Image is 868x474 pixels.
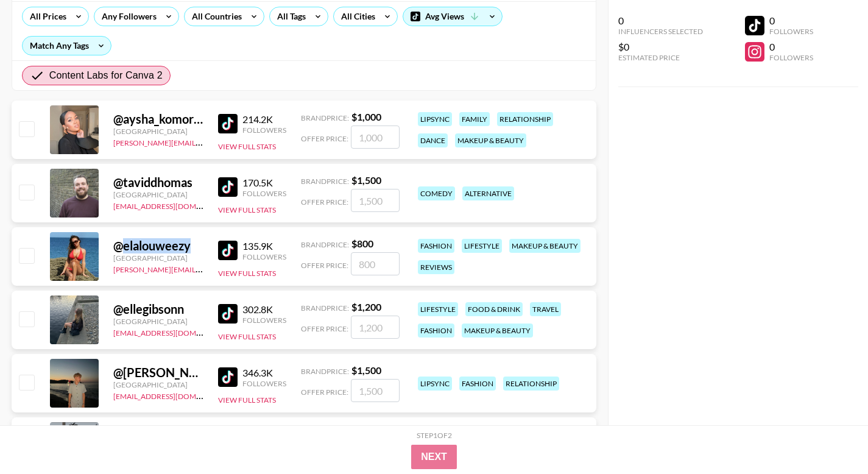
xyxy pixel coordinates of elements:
[113,190,203,199] div: [GEOGRAPHIC_DATA]
[218,142,276,151] button: View Full Stats
[351,238,373,249] strong: $ 800
[242,113,286,126] div: 214.2K
[411,445,457,469] button: Next
[769,41,813,53] div: 0
[418,302,458,316] div: lifestyle
[301,197,348,207] span: Offer Price:
[530,302,561,316] div: travel
[301,261,348,270] span: Offer Price:
[769,53,813,62] div: Followers
[418,324,454,338] div: fashion
[418,377,452,391] div: lipsync
[113,238,203,253] div: @ elalouweezy
[351,174,381,186] strong: $ 1,500
[218,177,238,197] img: TikTok
[459,112,490,126] div: family
[242,367,286,379] div: 346.3K
[301,367,349,376] span: Brand Price:
[301,134,348,143] span: Offer Price:
[462,186,514,200] div: alternative
[351,189,400,212] input: 1,500
[113,326,236,338] a: [EMAIL_ADDRESS][DOMAIN_NAME]
[218,367,238,387] img: TikTok
[301,177,349,186] span: Brand Price:
[242,252,286,261] div: Followers
[418,133,448,147] div: dance
[185,7,244,26] div: All Countries
[351,364,381,376] strong: $ 1,500
[351,301,381,313] strong: $ 1,200
[465,302,523,316] div: food & drink
[242,177,286,189] div: 170.5K
[242,379,286,388] div: Followers
[113,253,203,263] div: [GEOGRAPHIC_DATA]
[618,27,703,36] div: Influencers Selected
[23,7,69,26] div: All Prices
[418,260,454,274] div: reviews
[351,252,400,275] input: 800
[503,377,559,391] div: relationship
[769,15,813,27] div: 0
[113,263,351,274] a: [PERSON_NAME][EMAIL_ADDRESS][PERSON_NAME][DOMAIN_NAME]
[417,431,452,440] div: Step 1 of 2
[113,127,203,136] div: [GEOGRAPHIC_DATA]
[618,15,703,27] div: 0
[270,7,308,26] div: All Tags
[242,303,286,316] div: 302.8K
[113,317,203,326] div: [GEOGRAPHIC_DATA]
[618,41,703,53] div: $0
[769,27,813,36] div: Followers
[218,241,238,260] img: TikTok
[455,133,526,147] div: makeup & beauty
[351,316,400,339] input: 1,200
[218,114,238,133] img: TikTok
[113,302,203,317] div: @ ellegibsonn
[218,304,238,324] img: TikTok
[218,395,276,405] button: View Full Stats
[618,53,703,62] div: Estimated Price
[403,7,502,26] div: Avg Views
[334,7,378,26] div: All Cities
[807,413,853,459] iframe: Drift Widget Chat Controller
[242,316,286,325] div: Followers
[49,68,163,83] span: Content Labs for Canva 2
[218,332,276,341] button: View Full Stats
[242,189,286,198] div: Followers
[113,389,236,401] a: [EMAIL_ADDRESS][DOMAIN_NAME]
[301,113,349,122] span: Brand Price:
[301,240,349,249] span: Brand Price:
[301,387,348,397] span: Offer Price:
[351,379,400,402] input: 1,500
[113,365,203,380] div: @ [PERSON_NAME].taylor07
[301,324,348,333] span: Offer Price:
[462,324,533,338] div: makeup & beauty
[462,239,502,253] div: lifestyle
[351,111,381,122] strong: $ 1,000
[113,136,294,147] a: [PERSON_NAME][EMAIL_ADDRESS][DOMAIN_NAME]
[497,112,553,126] div: relationship
[113,380,203,389] div: [GEOGRAPHIC_DATA]
[218,269,276,278] button: View Full Stats
[418,239,454,253] div: fashion
[242,126,286,135] div: Followers
[301,303,349,313] span: Brand Price:
[509,239,580,253] div: makeup & beauty
[94,7,159,26] div: Any Followers
[113,175,203,190] div: @ taviddhomas
[351,126,400,149] input: 1,000
[242,240,286,252] div: 135.9K
[23,37,111,55] div: Match Any Tags
[459,377,496,391] div: fashion
[113,199,236,211] a: [EMAIL_ADDRESS][DOMAIN_NAME]
[418,112,452,126] div: lipsync
[418,186,455,200] div: comedy
[113,111,203,127] div: @ aysha_komorah
[218,205,276,214] button: View Full Stats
